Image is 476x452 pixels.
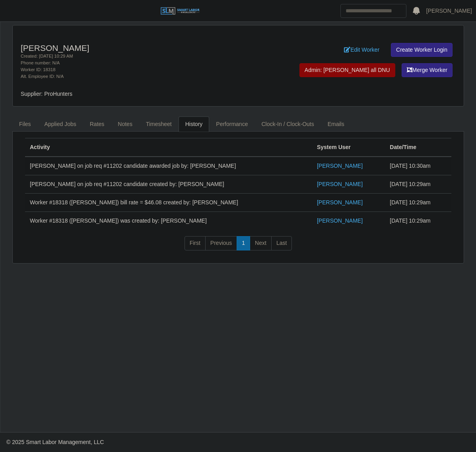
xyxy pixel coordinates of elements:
[391,43,453,57] a: Create Worker Login
[237,236,250,250] a: 1
[299,63,395,77] button: Admin: [PERSON_NAME] all DNU
[160,7,200,16] img: SLM Logo
[209,116,255,132] a: Performance
[179,116,210,132] a: History
[312,138,385,157] th: System User
[6,439,104,445] span: © 2025 Smart Labor Management, LLC
[25,157,312,175] td: [PERSON_NAME] on job req #11202 candidate awarded job by: [PERSON_NAME]
[317,163,363,169] a: [PERSON_NAME]
[25,138,312,157] th: Activity
[139,116,179,132] a: Timesheet
[25,175,312,194] td: [PERSON_NAME] on job req #11202 candidate created by: [PERSON_NAME]
[340,4,406,18] input: Search
[25,194,312,212] td: Worker #18318 ([PERSON_NAME]) bill rate = $46.08 created by: [PERSON_NAME]
[25,212,312,230] td: Worker #18318 ([PERSON_NAME]) was created by: [PERSON_NAME]
[385,138,451,157] th: Date/Time
[21,53,270,60] div: Created: [DATE] 10:29 AM
[83,116,111,132] a: Rates
[426,7,472,15] a: [PERSON_NAME]
[385,157,451,175] td: [DATE] 10:30am
[21,91,72,97] span: Supplier: ProHunters
[21,73,270,80] div: Alt. Employee ID: N/A
[317,199,363,206] a: [PERSON_NAME]
[25,236,451,257] nav: pagination
[321,116,351,132] a: Emails
[317,217,363,224] a: [PERSON_NAME]
[111,116,139,132] a: Notes
[385,194,451,212] td: [DATE] 10:29am
[21,60,270,66] div: Phone number: N/A
[402,63,453,77] button: Merge Worker
[12,116,38,132] a: Files
[255,116,321,132] a: Clock-In / Clock-Outs
[317,181,363,187] a: [PERSON_NAME]
[21,43,270,53] h4: [PERSON_NAME]
[385,212,451,230] td: [DATE] 10:29am
[385,175,451,194] td: [DATE] 10:29am
[21,66,270,73] div: Worker ID: 18318
[38,116,83,132] a: Applied Jobs
[339,43,385,57] a: Edit Worker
